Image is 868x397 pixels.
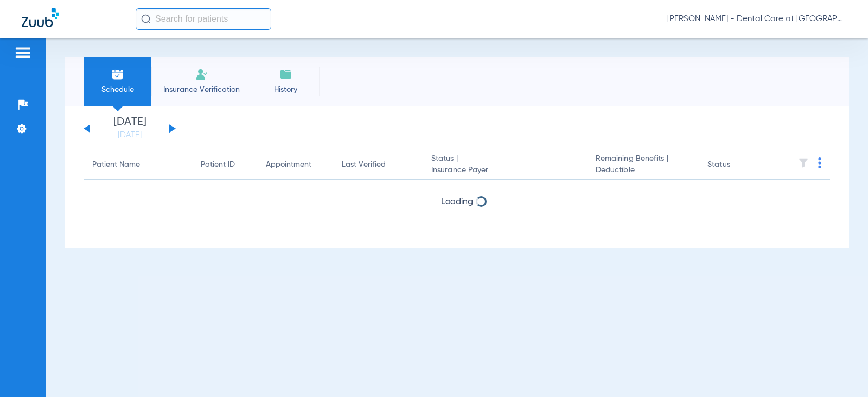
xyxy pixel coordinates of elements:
span: Schedule [92,84,143,95]
div: Appointment [266,159,311,171]
div: Patient ID [201,159,248,171]
div: Appointment [266,159,324,171]
div: Last Verified [342,159,386,171]
div: Patient ID [201,159,235,171]
div: Patient Name [92,159,140,171]
input: Search for patients [136,8,271,30]
span: [PERSON_NAME] - Dental Care at [GEOGRAPHIC_DATA] [667,14,846,24]
th: Status [699,150,772,180]
img: group-dot-blue.svg [818,157,821,168]
th: Status | [423,150,587,180]
li: [DATE] [97,117,162,141]
img: Schedule [111,68,124,81]
a: [DATE] [97,130,162,141]
div: Patient Name [92,159,183,171]
img: History [279,68,292,81]
img: Search Icon [141,14,151,24]
th: Remaining Benefits | [587,150,699,180]
img: Zuub Logo [22,8,59,27]
span: Loading [441,198,473,206]
img: hamburger-icon [14,46,31,59]
span: History [260,84,311,95]
span: Insurance Payer [431,165,578,176]
div: Last Verified [342,159,414,171]
span: Insurance Verification [159,84,244,95]
img: Manual Insurance Verification [195,68,208,81]
span: Deductible [596,165,690,176]
img: filter.svg [798,157,809,168]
